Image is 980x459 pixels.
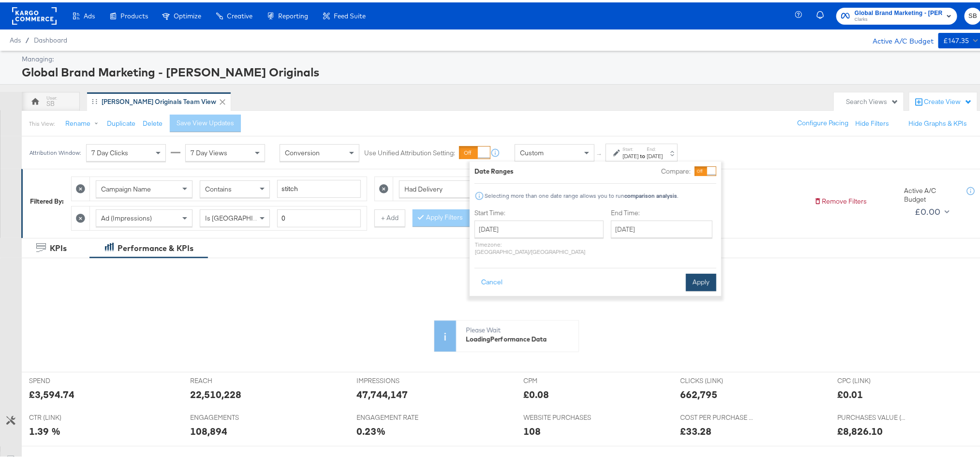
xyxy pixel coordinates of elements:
div: [DATE] [647,150,663,158]
div: Attribution Window: [29,147,81,154]
span: Ad (Impressions) [101,211,152,220]
span: 7 Day Views [191,146,227,155]
button: Duplicate [107,117,135,126]
span: SB [968,8,978,19]
span: Ads [10,34,21,42]
button: Hide Graphs & KPIs [908,117,967,126]
span: / [21,34,34,42]
span: Custom [520,146,544,155]
span: Optimize [174,10,201,17]
span: Clarks [855,14,943,21]
p: Timezone: [GEOGRAPHIC_DATA]/[GEOGRAPHIC_DATA] [475,238,604,253]
div: Active A/C Budget [862,30,934,45]
button: Configure Pacing [790,112,855,130]
button: Cancel [475,271,509,289]
div: Date Ranges [475,164,514,174]
button: Delete [143,117,163,126]
label: Compare: [661,164,691,174]
div: £147.35 [943,32,969,44]
button: Hide Filters [855,117,889,126]
button: Rename [59,113,109,130]
input: Enter a search term [277,178,361,195]
span: Campaign Name [101,182,151,191]
a: Dashboard [34,34,67,42]
div: Filtered By: [30,194,64,204]
label: Use Unified Attribution Setting: [364,146,455,155]
span: Creative [227,10,252,17]
span: Is [GEOGRAPHIC_DATA] [205,211,279,220]
button: Apply [686,271,716,289]
span: Ads [84,10,95,17]
span: Products [120,10,148,17]
span: Had Delivery [404,182,443,191]
button: £0.00 [911,202,952,217]
label: Start: [623,144,638,150]
span: Global Brand Marketing - [PERSON_NAME] Originals [855,6,943,16]
button: Global Brand Marketing - [PERSON_NAME] OriginalsClarks [836,5,957,22]
div: Selecting more than one date range allows you to run . [484,190,679,197]
div: [PERSON_NAME] Originals Team View [102,95,216,104]
div: KPIs [50,240,67,252]
div: £0.00 [915,202,941,217]
div: Active A/C Budget [904,184,957,202]
span: ↑ [595,150,605,154]
label: End: [647,144,663,150]
button: + Add [374,207,405,224]
div: SB [46,97,55,106]
input: Enter a number [277,207,361,225]
strong: to [638,150,647,157]
div: Managing: [22,52,979,61]
span: Reporting [278,10,308,17]
div: This View: [29,118,55,125]
span: Feed Suite [334,10,366,17]
label: Start Time: [475,206,604,215]
span: 7 Day Clicks [91,146,128,155]
div: Search Views [846,95,899,104]
label: End Time: [611,206,716,215]
div: [DATE] [623,150,638,158]
div: Global Brand Marketing - [PERSON_NAME] Originals [22,61,979,78]
button: Remove Filters [814,194,867,204]
div: Drag to reorder tab [92,96,97,102]
div: Create View [924,95,972,104]
span: Conversion [285,146,320,155]
div: Performance & KPIs [118,240,193,252]
strong: comparison analysis [624,190,677,197]
span: Contains [205,182,232,191]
